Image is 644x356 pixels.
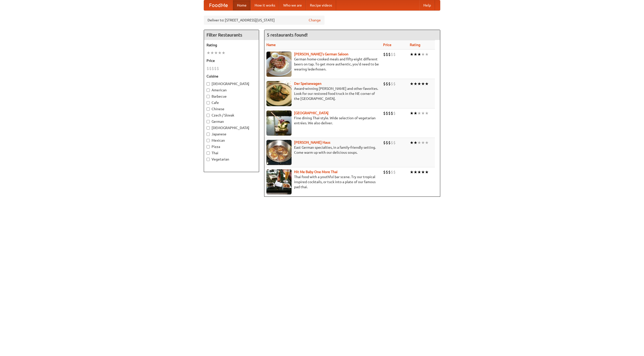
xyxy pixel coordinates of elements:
li: ★ [417,169,421,175]
a: Recipe videos [306,0,336,10]
li: $ [383,169,386,175]
li: ★ [410,169,414,175]
li: ★ [417,81,421,87]
li: $ [388,52,391,57]
input: [DEMOGRAPHIC_DATA] [207,82,210,86]
p: Thai food with a youthful bar scene. Try our tropical inspired cocktails, or tuck into a plate of... [266,174,379,189]
h5: Price [207,58,256,63]
li: ★ [207,50,210,56]
li: $ [391,81,393,87]
li: ★ [425,169,429,175]
li: ★ [417,140,421,145]
li: ★ [421,52,425,57]
label: Japanese [207,132,256,137]
a: Help [419,0,435,10]
label: [DEMOGRAPHIC_DATA] [207,81,256,86]
li: ★ [421,169,425,175]
li: ★ [421,110,425,116]
li: ★ [425,52,429,57]
li: $ [383,52,386,57]
li: ★ [410,52,414,57]
label: Czech / Slovak [207,113,256,118]
a: Der Speisewagen [294,82,321,86]
label: German [207,119,256,124]
li: ★ [410,110,414,116]
li: ★ [222,50,225,56]
li: ★ [417,110,421,116]
a: Who we are [279,0,306,10]
label: Thai [207,150,256,155]
p: East German specialties, in a family-friendly setting. Come warm up with our delicious soups. [266,145,379,155]
li: $ [391,169,393,175]
a: [PERSON_NAME] Haus [294,140,330,144]
input: German [207,120,210,123]
label: Vegetarian [207,157,256,162]
li: ★ [421,81,425,87]
img: esthers.jpg [266,52,292,77]
li: $ [388,110,391,116]
li: ★ [425,81,429,87]
img: babythai.jpg [266,169,292,194]
li: $ [386,140,388,145]
input: Vegetarian [207,158,210,161]
li: ★ [414,169,417,175]
li: $ [217,66,219,71]
li: $ [214,66,217,71]
li: $ [386,169,388,175]
label: Cafe [207,100,256,105]
li: $ [391,52,393,57]
li: $ [393,110,396,116]
input: Pizza [207,145,210,148]
a: Hit Me Baby One More Thai [294,170,338,174]
li: $ [393,140,396,145]
li: $ [383,110,386,116]
li: ★ [414,140,417,145]
li: ★ [425,110,429,116]
label: American [207,88,256,93]
li: $ [388,169,391,175]
li: $ [209,66,212,71]
li: $ [391,140,393,145]
input: Mexican [207,139,210,142]
li: ★ [421,140,425,145]
input: Chinese [207,107,210,111]
label: Chinese [207,106,256,111]
label: [DEMOGRAPHIC_DATA] [207,125,256,130]
label: Mexican [207,138,256,143]
div: Deliver to: [STREET_ADDRESS][US_STATE] [204,16,325,25]
a: Change [309,18,321,23]
li: $ [393,169,396,175]
input: Cafe [207,101,210,104]
li: ★ [214,50,218,56]
a: Name [266,43,276,47]
li: $ [393,81,396,87]
img: satay.jpg [266,110,292,136]
h4: Filter Restaurants [204,30,259,40]
img: kohlhaus.jpg [266,140,292,165]
input: Czech / Slovak [207,114,210,117]
input: Barbecue [207,95,210,98]
input: Japanese [207,133,210,136]
li: $ [207,66,209,71]
li: $ [386,81,388,87]
li: ★ [414,110,417,116]
a: Rating [410,43,420,47]
ng-pluralize: 5 restaurants found! [267,32,308,37]
img: speisewagen.jpg [266,81,292,106]
p: German home-cooked meals and fifty-eight different beers on tap. To get more authentic, you'd nee... [266,57,379,72]
a: How it works [251,0,279,10]
li: ★ [414,81,417,87]
a: FoodMe [204,0,233,10]
a: [GEOGRAPHIC_DATA] [294,111,329,115]
a: Home [233,0,251,10]
li: ★ [210,50,214,56]
input: American [207,89,210,92]
a: [PERSON_NAME]'s German Saloon [294,52,348,56]
li: $ [386,52,388,57]
p: Award-winning [PERSON_NAME] and other favorites. Look for our restored food truck in the NE corne... [266,86,379,101]
li: ★ [218,50,222,56]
